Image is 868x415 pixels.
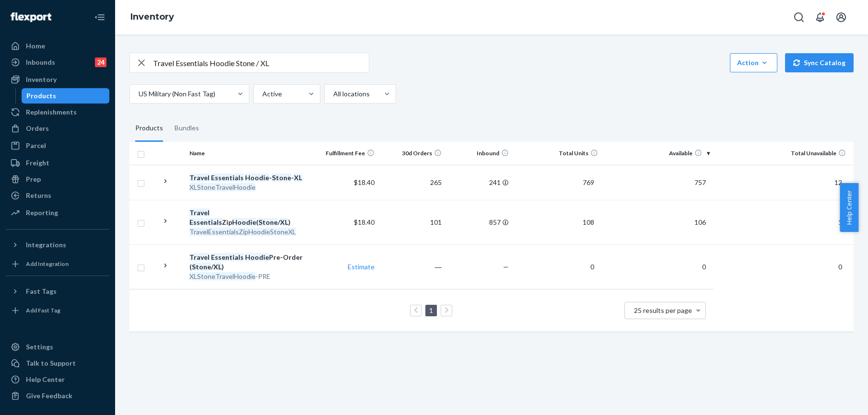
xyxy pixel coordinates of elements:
input: Active [261,89,262,99]
a: Add Fast Tag [6,303,109,318]
em: Hoodie [245,173,269,182]
td: ― [378,244,446,289]
div: Home [26,41,45,51]
div: -PRE [189,272,307,281]
a: Talk to Support [6,356,109,371]
a: Returns [6,188,109,203]
div: Help Center [26,375,65,384]
th: Fulfillment Fee [311,142,378,165]
span: 757 [691,178,710,186]
div: Inventory [26,75,57,84]
th: Total Units [513,142,602,165]
em: XL [294,173,302,182]
span: 108 [579,218,598,226]
span: 106 [691,218,710,226]
em: Essentials [211,253,244,261]
span: 0 [586,263,598,271]
span: $18.40 [354,178,375,186]
span: 12 [831,178,846,186]
button: Fast Tags [6,284,109,299]
div: Orders [26,124,49,133]
em: Hoodie [245,253,269,261]
span: 0 [834,263,846,271]
a: Parcel [6,138,109,153]
a: Orders [6,121,109,136]
em: Travel [189,208,210,217]
a: Add Integration [6,256,109,272]
div: Action [737,58,770,68]
a: Help Center [6,372,109,387]
input: Search inventory by name or sku [153,53,369,72]
td: 857 [446,200,513,244]
span: 1 [834,218,846,226]
em: Stone [258,218,278,226]
button: Open account menu [832,8,851,27]
input: All locations [332,89,333,99]
div: Settings [26,342,53,352]
em: Stone [272,173,291,182]
a: Settings [6,339,109,355]
em: Stone [192,263,211,271]
th: Available [602,142,714,165]
div: Returns [26,191,51,200]
div: Reporting [26,208,58,218]
a: Replenishments [6,104,109,120]
a: Products [22,88,110,104]
span: $18.40 [354,218,375,226]
em: XL [213,263,222,271]
div: - - [189,173,307,183]
div: Products [135,115,163,142]
div: Talk to Support [26,358,76,368]
span: 769 [579,178,598,186]
div: Prep [26,174,41,184]
td: 265 [378,165,446,200]
td: 101 [378,200,446,244]
td: 241 [446,165,513,200]
th: Name [186,142,311,165]
div: Replenishments [26,107,77,117]
div: Fast Tags [26,287,57,296]
div: Add Fast Tag [26,306,60,314]
em: Travel [189,173,210,182]
em: Travel [189,253,210,261]
div: Inbounds [26,58,55,67]
em: Essentials [211,173,244,182]
a: Inventory [130,12,174,22]
div: 24 [95,58,106,67]
button: Action [730,53,777,72]
a: Home [6,38,109,54]
div: Parcel [26,141,46,150]
ol: breadcrumbs [123,3,182,31]
button: Close Navigation [90,8,109,27]
button: Open Search Box [789,8,809,27]
a: Freight [6,155,109,171]
input: US Military (Non Fast Tag) [138,89,139,99]
div: Zip ( / ) [189,208,307,227]
em: Hoodie [232,218,256,226]
a: Prep [6,172,109,187]
span: 0 [698,263,710,271]
div: Integrations [26,240,66,250]
em: TravelEssentialsZipHoodieStoneXL [189,228,296,236]
em: XLStoneTravelHoodie [189,183,256,191]
a: Estimate [348,263,375,271]
a: Inventory [6,72,109,87]
em: XLStoneTravelHoodie [189,272,256,280]
span: 25 results per page [634,306,692,314]
th: Total Unavailable [714,142,854,165]
button: Sync Catalog [785,53,854,72]
a: Reporting [6,205,109,220]
a: Inbounds24 [6,55,109,70]
img: Flexport logo [11,12,51,22]
div: Give Feedback [26,391,72,401]
button: Help Center [840,183,858,232]
th: 30d Orders [378,142,446,165]
button: Integrations [6,237,109,253]
button: Open notifications [810,8,830,27]
em: Essentials [189,218,222,226]
div: Bundles [175,115,199,142]
span: — [503,263,509,271]
em: XL [280,218,288,226]
th: Inbound [446,142,513,165]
